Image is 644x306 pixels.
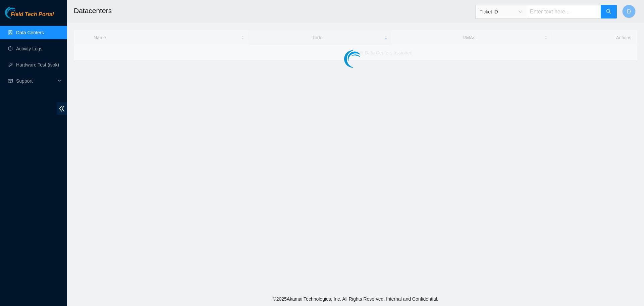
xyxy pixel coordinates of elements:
footer: © 2025 Akamai Technologies, Inc. All Rights Reserved. Internal and Confidential. [67,292,644,306]
span: Ticket ID [480,7,522,17]
input: Enter text here... [526,5,601,18]
span: D [627,7,631,16]
a: Hardware Test (isok) [16,62,59,68]
a: Activity Logs [16,46,43,51]
button: search [601,5,617,18]
a: Akamai TechnologiesField Tech Portal [5,12,54,21]
span: search [606,9,611,15]
span: read [8,79,13,83]
span: Support [16,74,56,88]
span: Field Tech Portal [11,11,54,18]
span: double-left [57,102,67,115]
a: Data Centers [16,30,44,35]
img: Akamai Technologies [5,7,34,18]
button: D [622,5,636,18]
